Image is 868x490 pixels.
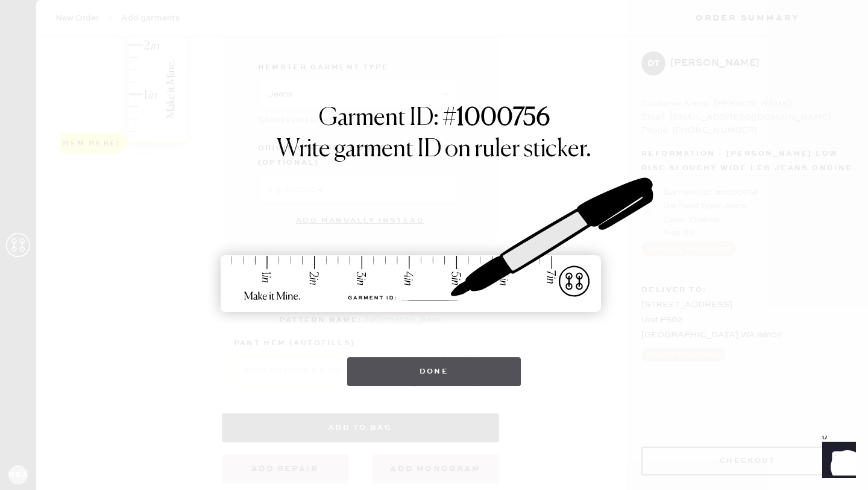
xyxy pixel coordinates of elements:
[347,357,521,386] button: Done
[208,146,660,345] img: ruler-sticker-sharpie.svg
[319,104,550,135] h1: Garment ID: #
[277,135,591,164] h1: Write garment ID on ruler sticker.
[456,106,550,130] strong: 1000756
[811,436,863,488] iframe: Front Chat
